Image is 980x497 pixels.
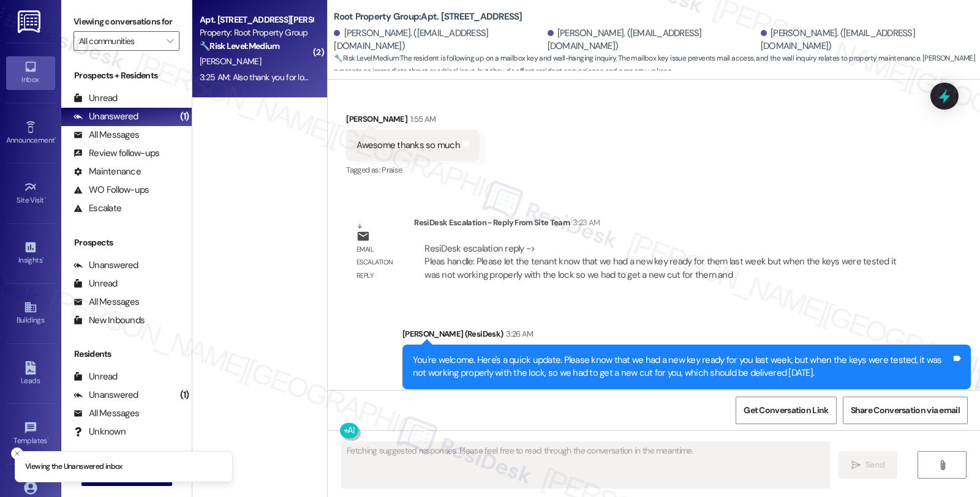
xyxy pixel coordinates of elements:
div: Unanswered [73,259,138,272]
a: Inbox [6,56,55,89]
a: Insights • [6,237,55,270]
a: Site Visit • [6,177,55,210]
span: • [42,254,44,263]
div: Awesome thanks so much [356,139,460,152]
span: [PERSON_NAME] [200,56,261,67]
img: ResiDesk Logo [18,10,43,33]
a: Leads [6,357,55,390]
div: [PERSON_NAME] (ResiDesk) [402,327,971,345]
label: Viewing conversations for [73,12,179,31]
span: Praise [382,165,402,175]
span: • [55,134,56,143]
div: Unread [73,277,118,290]
span: : The resident is following up on a mailbox key and wall-hanging inquiry. The mailbox key issue p... [334,52,980,78]
div: 3:23 AM [570,216,600,229]
div: 3:25 AM: Also thank you for looking into the other stuff! [200,72,392,83]
div: Unknown [73,425,126,438]
button: Send [839,451,898,479]
a: Buildings [6,297,55,330]
div: [PERSON_NAME]. ([EMAIL_ADDRESS][DOMAIN_NAME]) [761,27,971,53]
div: Residents [61,348,192,361]
span: Send [865,458,884,471]
div: [PERSON_NAME] [346,113,480,130]
div: (1) [177,386,192,405]
div: Unanswered [73,110,138,123]
div: Unread [73,92,118,105]
span: • [44,194,46,203]
i:  [167,36,173,46]
button: Get Conversation Link [736,397,836,424]
div: Prospects [61,236,192,249]
i:  [938,460,947,470]
div: All Messages [73,129,139,141]
a: Templates • [6,417,55,450]
div: Tagged as: [346,161,480,179]
span: • [47,435,49,443]
div: (1) [177,107,192,126]
b: Root Property Group: Apt. [STREET_ADDRESS] [334,10,522,23]
div: 3:26 AM [503,327,533,340]
div: New Inbounds [73,314,145,327]
div: ResiDesk Escalation - Reply From Site Team [414,216,914,233]
i:  [851,460,861,470]
div: WO Follow-ups [73,184,149,196]
button: Share Conversation via email [843,397,968,424]
div: Review follow-ups [73,147,159,160]
div: ResiDesk escalation reply -> Pleas handle: Please let the tenant know that we had a new key ready... [424,242,896,281]
div: Unanswered [73,389,138,402]
div: [PERSON_NAME]. ([EMAIL_ADDRESS][DOMAIN_NAME]) [334,27,544,53]
textarea: Fetching suggested responses. Please feel free to read through the conversation in the meantime. [342,442,829,488]
strong: 🔧 Risk Level: Medium [200,40,279,51]
div: Prospects + Residents [61,69,192,82]
div: Email escalation reply [356,243,404,282]
span: Get Conversation Link [744,404,828,417]
div: Maintenance [73,165,141,178]
div: You're welcome. Here's a quick update. Please know that we had a new key ready for you last week,... [413,354,951,380]
div: All Messages [73,407,139,420]
div: All Messages [73,296,139,308]
div: Property: Root Property Group [200,26,313,39]
div: [PERSON_NAME]. ([EMAIL_ADDRESS][DOMAIN_NAME]) [548,27,758,53]
div: Apt. [STREET_ADDRESS][PERSON_NAME] [200,13,313,26]
div: Escalate [73,202,121,215]
p: Viewing the Unanswered inbox [25,461,123,473]
input: All communities [79,31,160,51]
div: Unread [73,370,118,383]
button: Close toast [11,447,23,460]
strong: 🔧 Risk Level: Medium [334,53,399,63]
div: Tagged as: [402,389,971,407]
span: Share Conversation via email [851,404,960,417]
div: 1:55 AM [407,113,435,125]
